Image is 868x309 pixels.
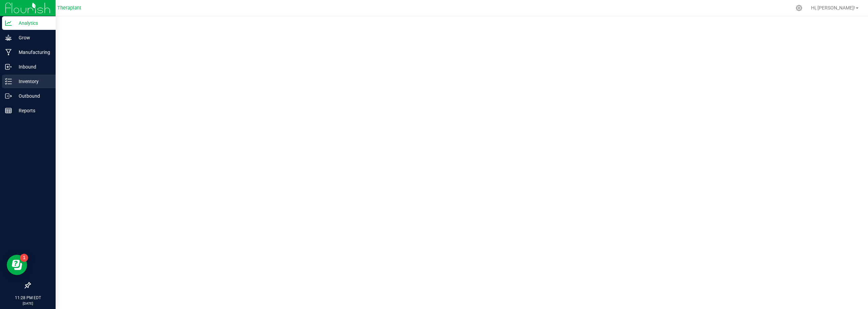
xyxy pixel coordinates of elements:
[12,77,53,85] p: Inventory
[5,34,12,41] inline-svg: Grow
[12,34,53,42] p: Grow
[3,295,53,301] p: 11:28 PM EDT
[12,63,53,71] p: Inbound
[5,49,12,56] inline-svg: Manufacturing
[12,48,53,56] p: Manufacturing
[12,107,53,115] p: Reports
[5,93,12,99] inline-svg: Outbound
[795,5,803,11] div: Manage settings
[5,20,12,26] inline-svg: Analytics
[57,5,81,11] span: Theraplant
[7,255,27,275] iframe: Resource center
[20,254,28,262] iframe: Resource center unread badge
[5,63,12,70] inline-svg: Inbound
[5,107,12,114] inline-svg: Reports
[5,78,12,85] inline-svg: Inventory
[12,92,53,100] p: Outbound
[3,301,53,306] p: [DATE]
[811,5,855,11] span: Hi, [PERSON_NAME]!
[12,19,53,27] p: Analytics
